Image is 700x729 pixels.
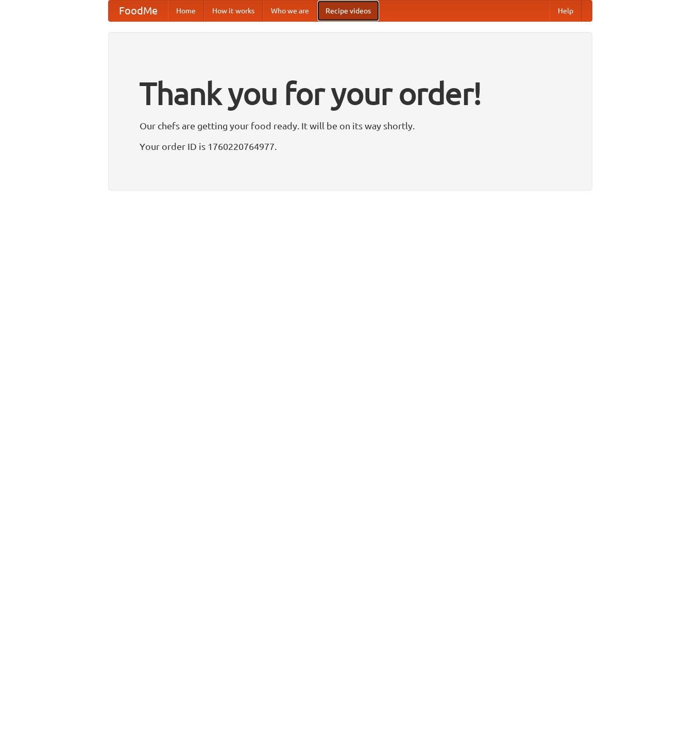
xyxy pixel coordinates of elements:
[140,139,561,154] p: Your order ID is 1760220764977.
[140,69,561,118] h1: Thank you for your order!
[168,1,204,21] a: Home
[109,1,168,21] a: FoodMe
[317,1,379,21] a: Recipe videos
[204,1,263,21] a: How it works
[263,1,317,21] a: Who we are
[550,1,582,21] a: Help
[140,118,561,133] p: Our chefs are getting your food ready. It will be on its way shortly.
